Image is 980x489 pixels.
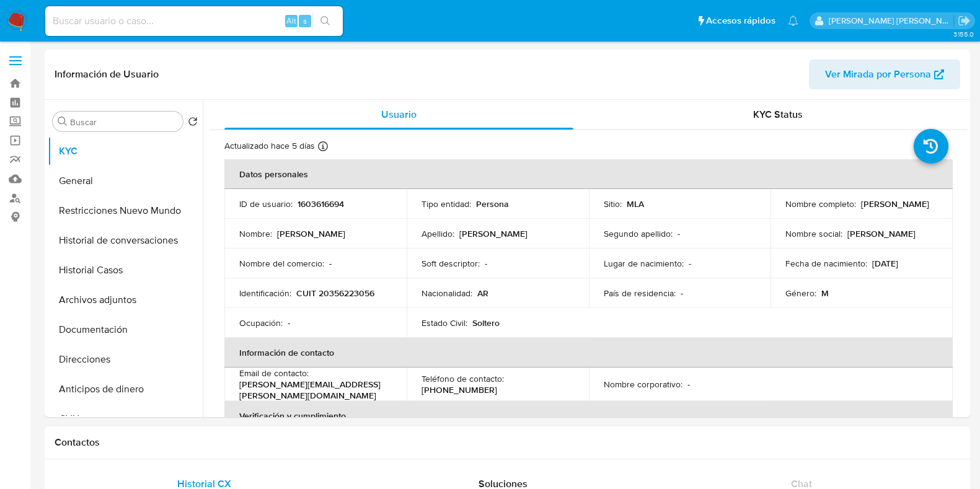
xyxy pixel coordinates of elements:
a: Salir [958,14,971,27]
span: KYC Status [753,107,803,121]
th: Datos personales [224,159,953,189]
span: Alt [286,15,296,27]
p: Fecha de nacimiento : [785,258,867,269]
p: Lugar de nacimiento : [604,258,684,269]
h1: Contactos [55,436,960,449]
p: CUIT 20356223056 [296,288,374,299]
p: Segundo apellido : [604,228,673,239]
p: Email de contacto : [239,368,309,379]
input: Buscar [70,117,178,128]
p: Nombre social : [785,228,842,239]
p: Soft descriptor : [422,258,480,269]
p: - [678,228,680,239]
p: Nombre del comercio : [239,258,324,269]
p: - [329,258,332,269]
button: Documentación [48,315,203,345]
p: - [288,317,290,328]
p: [PERSON_NAME] [861,198,929,209]
h1: Información de Usuario [55,68,159,81]
button: Anticipos de dinero [48,374,203,404]
button: Historial de conversaciones [48,226,203,255]
p: Género : [785,288,816,299]
button: CVU [48,404,203,434]
p: 1603616694 [298,198,344,209]
button: Historial Casos [48,255,203,285]
p: [DATE] [872,258,898,269]
button: search-icon [312,12,338,30]
p: [PHONE_NUMBER] [422,384,497,395]
button: Buscar [58,117,68,126]
button: KYC [48,136,203,166]
th: Información de contacto [224,338,953,368]
p: Soltero [472,317,500,328]
p: Sitio : [604,198,622,209]
p: Estado Civil : [422,317,467,328]
span: Usuario [381,107,417,121]
p: Nacionalidad : [422,288,472,299]
p: - [485,258,487,269]
p: AR [477,288,488,299]
span: s [303,15,307,27]
p: Nombre corporativo : [604,379,682,390]
p: - [681,288,683,299]
p: [PERSON_NAME] [277,228,345,239]
button: General [48,166,203,196]
p: [PERSON_NAME] [847,228,916,239]
button: Ver Mirada por Persona [809,59,960,89]
p: - [689,258,691,269]
p: Nombre completo : [785,198,856,209]
button: Direcciones [48,345,203,374]
p: Identificación : [239,288,291,299]
a: Notificaciones [788,15,798,26]
p: Nombre : [239,228,272,239]
p: Apellido : [422,228,454,239]
p: País de residencia : [604,288,676,299]
p: Persona [476,198,509,209]
p: M [821,288,829,299]
input: Buscar usuario o caso... [45,13,343,29]
p: Tipo entidad : [422,198,471,209]
span: Ver Mirada por Persona [825,59,931,89]
p: Teléfono de contacto : [422,373,504,384]
p: [PERSON_NAME] [459,228,528,239]
p: noelia.huarte@mercadolibre.com [829,15,954,27]
button: Volver al orden por defecto [188,117,198,130]
p: [PERSON_NAME][EMAIL_ADDRESS][PERSON_NAME][DOMAIN_NAME] [239,379,387,401]
th: Verificación y cumplimiento [224,401,953,431]
p: Ocupación : [239,317,283,328]
p: Actualizado hace 5 días [224,140,315,152]
p: - [687,379,690,390]
p: ID de usuario : [239,198,293,209]
button: Restricciones Nuevo Mundo [48,196,203,226]
span: Accesos rápidos [706,14,775,27]
p: MLA [627,198,644,209]
button: Archivos adjuntos [48,285,203,315]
